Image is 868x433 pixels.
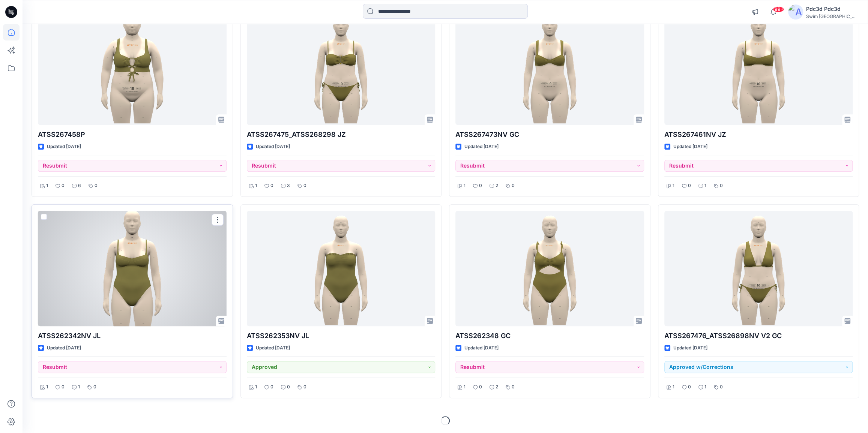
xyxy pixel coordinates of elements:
[247,211,436,326] a: ATSS262353NV JL
[464,344,499,352] p: Updated [DATE]
[720,182,723,190] p: 0
[303,383,306,391] p: 0
[303,182,306,190] p: 0
[93,383,96,391] p: 0
[247,129,436,140] p: ATSS267475_ATSS268298 JZ
[47,344,81,352] p: Updated [DATE]
[773,6,784,12] span: 99+
[673,344,707,352] p: Updated [DATE]
[788,4,803,19] img: avatar
[673,182,674,190] p: 1
[496,383,498,391] p: 2
[664,129,853,140] p: ATSS267461NV JZ
[287,383,290,391] p: 0
[455,129,644,140] p: ATSS267473NV GC
[95,182,98,190] p: 0
[247,9,436,125] a: ATSS267475_ATSS268298 JZ
[47,143,81,151] p: Updated [DATE]
[455,9,644,125] a: ATSS267473NV GC
[496,182,498,190] p: 2
[38,129,227,140] p: ATSS267458P
[479,383,482,391] p: 0
[256,143,290,151] p: Updated [DATE]
[255,182,257,190] p: 1
[464,182,466,190] p: 1
[62,182,65,190] p: 0
[673,143,707,151] p: Updated [DATE]
[38,331,227,341] p: ATSS262342NV JL
[720,383,723,391] p: 0
[38,211,227,326] a: ATSS262342NV JL
[704,182,706,190] p: 1
[664,331,853,341] p: ATSS267476_ATSS26898NV V2 GC
[464,143,499,151] p: Updated [DATE]
[270,182,273,190] p: 0
[512,383,515,391] p: 0
[673,383,674,391] p: 1
[455,331,644,341] p: ATSS262348 GC
[806,4,859,13] div: Pdc3d Pdc3d
[664,211,853,326] a: ATSS267476_ATSS26898NV V2 GC
[512,182,515,190] p: 0
[464,383,466,391] p: 1
[455,211,644,326] a: ATSS262348 GC
[479,182,482,190] p: 0
[46,383,48,391] p: 1
[38,9,227,125] a: ATSS267458P
[256,344,290,352] p: Updated [DATE]
[255,383,257,391] p: 1
[704,383,706,391] p: 1
[287,182,290,190] p: 3
[688,182,691,190] p: 0
[78,383,80,391] p: 1
[806,13,859,19] div: Swim [GEOGRAPHIC_DATA]
[270,383,273,391] p: 0
[62,383,65,391] p: 0
[664,9,853,125] a: ATSS267461NV JZ
[46,182,48,190] p: 1
[688,383,691,391] p: 0
[247,331,436,341] p: ATSS262353NV JL
[78,182,81,190] p: 6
